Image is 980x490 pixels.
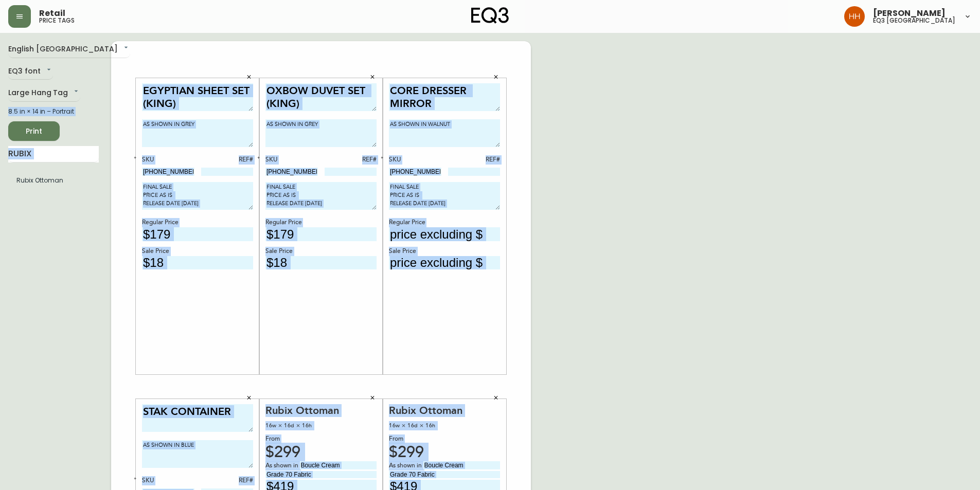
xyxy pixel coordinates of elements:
[844,6,865,27] img: 6b766095664b4c6b511bd6e414aa3971
[142,119,253,147] textarea: AS SHOWN IN GREY
[8,63,53,80] div: EQ3 font
[389,155,441,165] div: SKU
[142,247,253,256] div: Sale Price
[265,83,377,112] textarea: OXBOW DUVET SET (KING)
[389,448,500,457] div: $299
[325,155,377,165] div: REF#
[448,155,501,165] div: REF#
[389,404,500,417] div: Rubix Ottoman
[8,41,130,58] div: English [GEOGRAPHIC_DATA]
[265,256,377,270] input: price excluding $
[265,448,377,457] div: $299
[142,83,253,112] textarea: EGYPTIAN SHEET SET (KING)
[389,421,500,430] div: 16w × 16d × 16h
[389,182,500,210] textarea: FINAL SALE PRICE AS IS RELEASE DATE [DATE]
[142,404,253,432] textarea: STAK CONTAINER
[265,247,377,256] div: Sale Price
[265,182,377,210] textarea: FINAL SALE PRICE AS IS RELEASE DATE [DATE]
[389,461,423,470] span: As shown in
[265,218,377,227] div: Regular Price
[142,155,194,165] div: SKU
[389,256,500,270] input: price excluding $
[16,125,51,138] span: Print
[265,227,377,241] input: price excluding $
[389,218,500,227] div: Regular Price
[265,155,318,165] div: SKU
[389,83,500,112] textarea: CORE DRESSER MIRROR
[142,182,253,210] textarea: FINAL SALE PRICE AS IS RELEASE DATE [DATE]
[8,146,99,162] input: Search
[265,404,377,417] div: Rubix Ottoman
[142,218,253,227] div: Regular Price
[389,227,500,241] input: price excluding $
[873,9,946,17] span: [PERSON_NAME]
[8,172,99,189] li: Rubix Ottoman
[142,440,253,468] textarea: AS SHOWN IN BLUE
[300,461,377,469] input: fabric/leather and leg
[8,107,99,116] div: 8.5 in × 14 in – Portrait
[423,461,500,469] input: fabric/leather and leg
[142,256,253,270] input: price excluding $
[265,461,300,470] span: As shown in
[201,476,254,485] div: REF#
[265,434,377,444] div: From
[389,247,500,256] div: Sale Price
[142,476,194,485] div: SKU
[8,85,80,102] div: Large Hang Tag
[389,434,500,444] div: From
[39,17,75,24] h5: price tags
[471,7,509,24] img: logo
[265,119,377,147] textarea: AS SHOWN IN GREY
[389,119,500,147] textarea: AS SHOWN IN WALNUT
[8,121,60,141] button: Print
[265,421,377,430] div: 16w × 16d × 16h
[873,17,955,24] h5: eq3 [GEOGRAPHIC_DATA]
[142,227,253,241] input: price excluding $
[201,155,254,165] div: REF#
[39,9,65,17] span: Retail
